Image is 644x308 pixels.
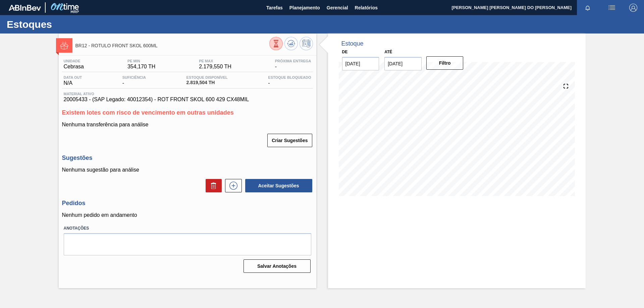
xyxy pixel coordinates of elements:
[199,59,231,63] span: PE MAX
[60,41,68,50] img: Ícone
[629,4,637,12] img: Logout
[289,4,320,12] span: Planejamento
[62,200,313,207] h3: Pedidos
[62,75,84,86] div: N/A
[64,224,311,233] label: Anotações
[426,56,464,70] button: Filtro
[245,179,312,192] button: Aceitar Sugestões
[577,3,598,12] button: Notificações
[127,64,155,70] span: 354,170 TH
[267,134,312,147] button: Criar Sugestões
[9,5,41,11] img: TNhmsLtSVTkK8tSr43FrP2fwEKptu5GPRR3wAAAABJRU5ErkJggg==
[273,59,313,70] div: -
[64,92,311,96] span: Material ativo
[608,4,616,12] img: userActions
[186,75,228,79] span: Estoque Disponível
[202,179,222,192] div: Excluir Sugestões
[127,59,155,63] span: PE MIN
[62,122,313,128] p: Nenhuma transferência para análise
[275,59,311,63] span: Próxima Entrega
[342,50,348,54] label: De
[266,4,283,12] span: Tarefas
[64,75,82,79] span: Data out
[268,133,313,148] div: Criar Sugestões
[327,4,348,12] span: Gerencial
[64,64,84,70] span: Cebrasa
[269,37,283,50] button: Visão Geral dos Estoques
[242,178,313,193] div: Aceitar Sugestões
[284,37,298,50] button: Atualizar Gráfico
[62,155,313,162] h3: Sugestões
[122,75,146,79] span: Suficiência
[7,20,126,28] h1: Estoques
[62,212,313,218] p: Nenhum pedido em andamento
[341,40,364,47] div: Estoque
[244,259,311,273] button: Salvar Anotações
[199,64,231,70] span: 2.179,550 TH
[121,75,148,86] div: -
[62,167,313,173] p: Nenhuma sugestão para análise
[355,4,378,12] span: Relatórios
[186,80,228,85] span: 2.819,504 TH
[64,59,84,63] span: Unidade
[222,179,242,192] div: Nova sugestão
[268,75,311,79] span: Estoque Bloqueado
[75,43,269,48] span: BR12 - RÓTULO FRONT SKOL 600ML
[266,75,313,86] div: -
[384,57,422,70] input: dd/mm/yyyy
[64,97,311,103] span: 20005433 - (SAP Legado: 40012354) - ROT FRONT SKOL 600 429 CX48MIL
[342,57,379,70] input: dd/mm/yyyy
[300,37,313,50] button: Programar Estoque
[384,50,392,54] label: Até
[62,109,234,116] span: Existem lotes com risco de vencimento em outras unidades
